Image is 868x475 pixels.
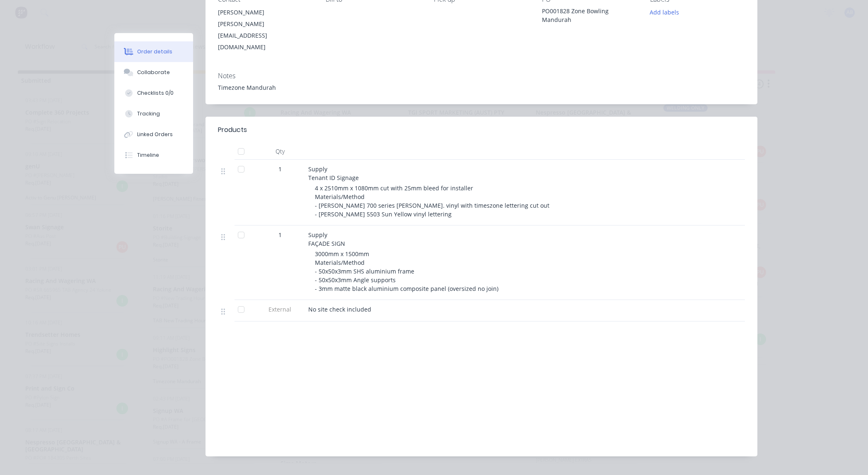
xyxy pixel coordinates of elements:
[114,103,193,124] button: Tracking
[646,7,684,18] button: Add labels
[137,69,170,76] div: Collaborate
[114,124,193,145] button: Linked Orders
[308,165,359,182] span: Supply Tenant ID Signage
[315,250,498,293] span: 3000mm x 1500mm Materials/Method - 50x50x3mm SHS aluminium frame - 50x50x3mm Angle supports - 3mm...
[114,83,193,103] button: Checklists 0/0
[137,110,160,118] div: Tracking
[218,125,247,135] div: Products
[137,48,172,55] div: Order details
[218,7,313,18] div: [PERSON_NAME]
[278,165,282,173] span: 1
[315,184,549,218] span: 4 x 2510mm x 1080mm cut with 25mm bleed for installer Materials/Method - [PERSON_NAME] 700 series...
[114,41,193,62] button: Order details
[137,89,174,97] div: Checklists 0/0
[278,230,282,239] span: 1
[218,83,745,92] div: Timezone Mandurah
[259,305,302,314] span: External
[255,143,305,160] div: Qty
[137,151,159,159] div: Timeline
[308,305,371,313] span: No site check included
[308,231,345,247] span: Supply FAÇADE SIGN
[218,72,745,80] div: Notes
[542,7,637,24] div: PO001828 Zone Bowling Mandurah
[218,18,313,53] div: [PERSON_NAME][EMAIL_ADDRESS][DOMAIN_NAME]
[137,131,173,138] div: Linked Orders
[114,145,193,166] button: Timeline
[218,7,313,53] div: [PERSON_NAME][PERSON_NAME][EMAIL_ADDRESS][DOMAIN_NAME]
[114,62,193,83] button: Collaborate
